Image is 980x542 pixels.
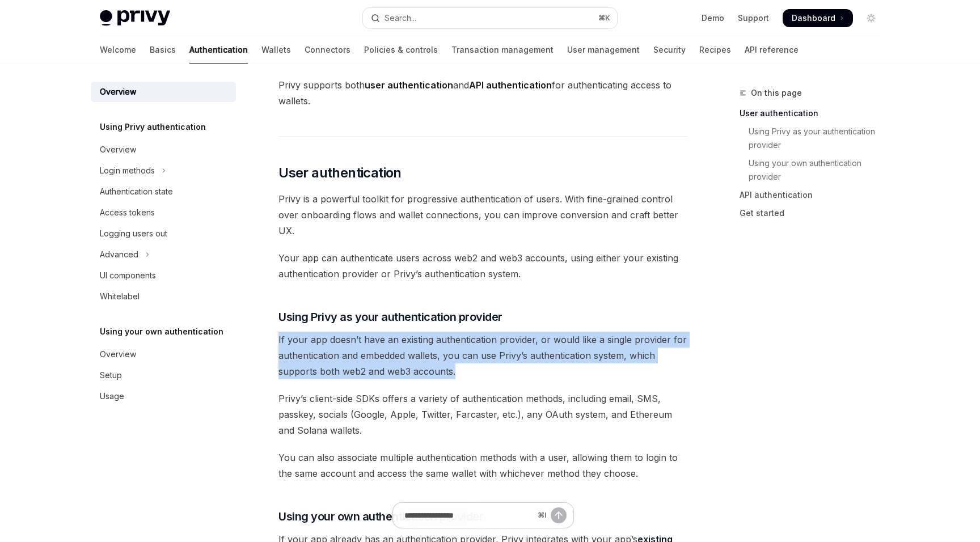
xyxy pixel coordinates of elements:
div: Login methods [100,164,155,177]
span: Privy is a powerful toolkit for progressive authentication of users. With fine-grained control ov... [278,191,687,239]
button: Send message [551,507,567,523]
div: Overview [100,348,136,361]
div: Search... [385,11,416,25]
a: Logging users out [91,223,236,244]
span: Dashboard [792,12,835,24]
div: Usage [100,389,124,403]
div: Access tokens [100,206,155,219]
strong: API authentication [469,79,552,91]
a: User management [567,36,640,63]
strong: user authentication [365,79,453,91]
a: Transaction management [451,36,554,63]
button: Toggle Login methods section [91,160,236,181]
span: You can also associate multiple authentication methods with a user, allowing them to login to the... [278,450,687,481]
a: Overview [91,344,236,365]
div: Logging users out [100,227,167,240]
a: Overview [91,139,236,160]
a: Wallets [261,36,291,63]
h5: Using Privy authentication [100,120,206,134]
a: Authentication state [91,181,236,202]
h5: Using your own authentication [100,325,223,338]
div: Overview [100,143,136,156]
div: Setup [100,369,122,382]
a: Access tokens [91,202,236,223]
button: Open search [363,8,617,28]
span: Your app can authenticate users across web2 and web3 accounts, using either your existing authent... [278,250,687,282]
span: Using Privy as your authentication provider [278,309,502,325]
a: User authentication [740,104,889,122]
a: Demo [702,12,724,24]
a: Connectors [305,36,350,63]
a: Support [738,12,769,24]
div: Overview [100,85,136,99]
a: API reference [745,36,799,63]
button: Toggle Advanced section [91,244,236,265]
a: Security [653,36,686,63]
input: Ask a question... [404,503,533,528]
img: light logo [100,10,170,26]
a: UI components [91,265,236,286]
span: On this page [751,86,802,100]
div: UI components [100,269,156,282]
span: If your app doesn’t have an existing authentication provider, or would like a single provider for... [278,332,687,379]
a: Get started [740,204,889,222]
a: Usage [91,386,236,406]
a: API authentication [740,186,889,204]
button: Toggle dark mode [862,9,880,27]
span: Privy supports both and for authenticating access to wallets. [278,77,687,109]
a: Authentication [189,36,248,63]
span: User authentication [278,164,402,182]
a: Basics [150,36,176,63]
div: Authentication state [100,185,173,198]
span: ⌘ K [598,14,610,23]
a: Policies & controls [364,36,438,63]
a: Using your own authentication provider [740,154,889,186]
div: Whitelabel [100,290,140,303]
a: Dashboard [783,9,853,27]
a: Setup [91,365,236,386]
div: Advanced [100,248,138,261]
a: Welcome [100,36,136,63]
span: Privy’s client-side SDKs offers a variety of authentication methods, including email, SMS, passke... [278,391,687,438]
a: Overview [91,82,236,102]
a: Recipes [699,36,731,63]
a: Whitelabel [91,286,236,307]
a: Using Privy as your authentication provider [740,122,889,154]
